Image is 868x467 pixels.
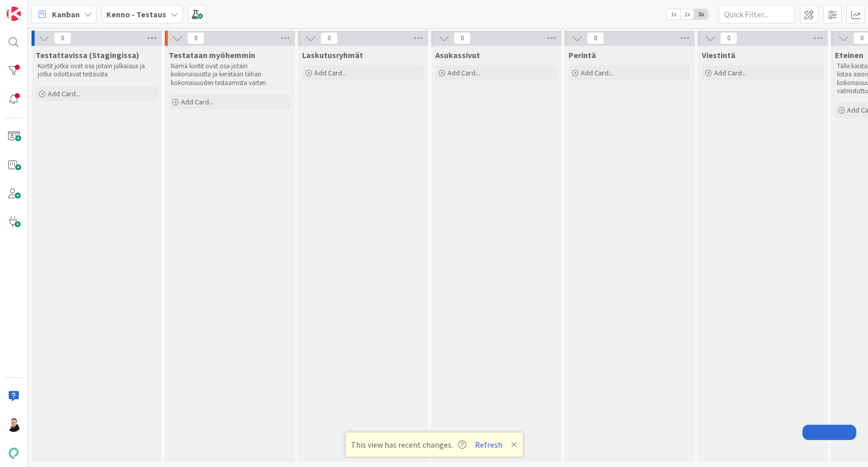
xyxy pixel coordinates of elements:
span: Add Card... [581,68,613,77]
span: Perintä [568,50,596,60]
p: Nämä kortit ovat osa jotain kokonaisuutta ja kerätään tähän kokonaisuuden testaamista varten [171,62,289,87]
img: avatar [7,446,21,460]
span: 0 [720,32,737,44]
span: This view has recent changes. [351,438,466,451]
span: Add Card... [314,68,347,77]
span: Asukassivut [435,50,480,60]
span: Eteinen [835,50,863,60]
button: Refresh [471,438,506,451]
span: 0 [454,32,471,44]
img: Visit kanbanzone.com [7,7,21,21]
span: Add Card... [181,97,214,106]
span: Laskutusryhmät [302,50,363,60]
input: Quick Filter... [719,5,795,23]
span: 2x [680,9,694,19]
span: Add Card... [447,68,480,77]
p: Kortit jotka ovat osa jotain julkaisua ja jotka odottavat testausta [38,62,156,79]
img: AN [7,418,21,432]
span: Kanban [52,8,80,20]
span: Add Card... [48,89,80,98]
b: Kenno - Testaus [106,9,166,19]
span: 0 [187,32,204,44]
span: Testattavissa (Stagingissa) [36,50,139,60]
span: 0 [587,32,604,44]
span: Add Card... [714,68,746,77]
span: 1x [667,9,680,19]
span: 3x [694,9,708,19]
span: 0 [320,32,338,44]
span: Testataan myöhemmin [169,50,255,60]
span: Viestintä [702,50,735,60]
span: 0 [54,32,71,44]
